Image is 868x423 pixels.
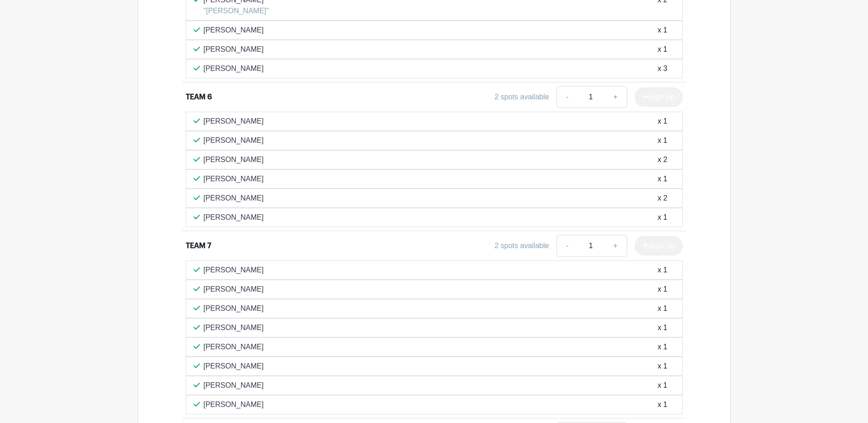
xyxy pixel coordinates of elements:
p: [PERSON_NAME] [204,361,264,372]
p: [PERSON_NAME] [204,342,264,352]
div: x 3 [658,63,667,74]
div: x 1 [658,212,667,223]
div: x 1 [658,44,667,55]
div: x 1 [658,342,667,352]
p: [PERSON_NAME] [204,25,264,36]
p: "[PERSON_NAME]" [204,5,269,16]
div: x 2 [658,193,667,204]
p: [PERSON_NAME] [204,154,264,165]
div: TEAM 6 [186,92,212,103]
div: x 1 [658,399,667,410]
div: x 1 [658,135,667,146]
div: x 1 [658,380,667,391]
div: x 1 [658,265,667,276]
p: [PERSON_NAME] [204,135,264,146]
p: [PERSON_NAME] [204,265,264,276]
div: 2 spots available [495,240,549,251]
p: [PERSON_NAME] [204,63,264,74]
p: [PERSON_NAME] [204,303,264,314]
a: + [604,86,627,108]
p: [PERSON_NAME] [204,116,264,127]
p: [PERSON_NAME] [204,399,264,410]
a: - [556,86,577,108]
div: x 1 [658,322,667,333]
p: [PERSON_NAME] [204,44,264,55]
div: x 1 [658,284,667,295]
div: 2 spots available [495,92,549,103]
div: TEAM 7 [186,240,211,251]
div: x 1 [658,25,667,36]
a: - [556,235,577,257]
div: x 1 [658,116,667,127]
p: [PERSON_NAME] [204,284,264,295]
p: [PERSON_NAME] [204,193,264,204]
a: + [604,235,627,257]
p: [PERSON_NAME] [204,380,264,391]
div: x 1 [658,174,667,184]
p: [PERSON_NAME] [204,174,264,184]
div: x 2 [658,154,667,165]
p: [PERSON_NAME] [204,212,264,223]
div: x 1 [658,361,667,372]
p: [PERSON_NAME] [204,322,264,333]
div: x 1 [658,303,667,314]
